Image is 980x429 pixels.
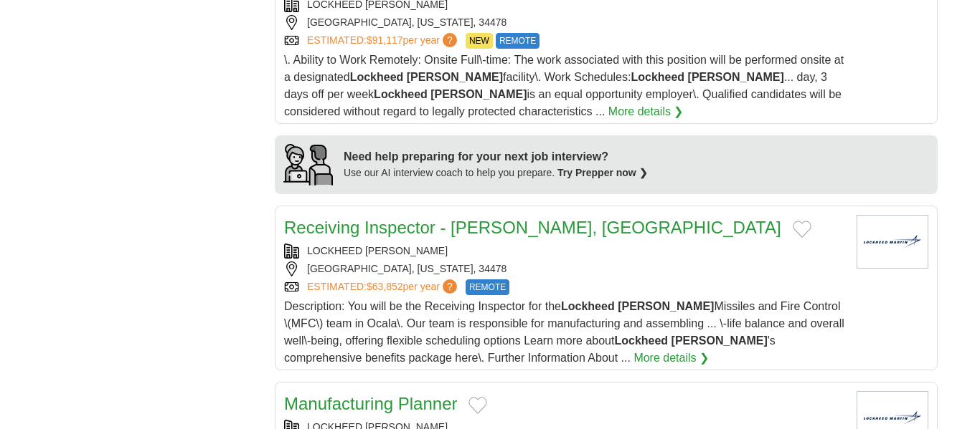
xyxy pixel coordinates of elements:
[344,148,648,165] div: Need help preparing for your next job interview?
[284,394,457,413] a: Manufacturing Planner
[307,245,448,256] a: LOCKHEED [PERSON_NAME]
[608,103,684,120] a: More details ❯
[633,350,709,367] a: More details ❯
[618,300,714,312] strong: [PERSON_NAME]
[367,281,403,292] span: $63,852
[374,88,428,100] strong: Lockheed
[430,88,527,100] strong: [PERSON_NAME]
[857,215,928,269] img: Lockheed Martin logo
[307,33,460,49] a: ESTIMATED:$91,117per year?
[631,71,684,83] strong: Lockheed
[284,54,844,117] span: \. Ability to Work Remotely: Onsite Full\-time: The work associated with this position will be pe...
[443,279,457,294] span: ?
[284,218,781,237] a: Receiving Inspector - [PERSON_NAME], [GEOGRAPHIC_DATA]
[407,71,503,83] strong: [PERSON_NAME]
[443,33,457,47] span: ?
[307,279,460,295] a: ESTIMATED:$63,852per year?
[284,261,845,276] div: [GEOGRAPHIC_DATA], [US_STATE], 34478
[688,71,784,83] strong: [PERSON_NAME]
[344,165,648,180] div: Use our AI interview coach to help you prepare.
[561,300,615,312] strong: Lockheed
[350,71,404,83] strong: Lockheed
[367,34,403,46] span: $91,117
[284,15,845,30] div: [GEOGRAPHIC_DATA], [US_STATE], 34478
[496,33,540,49] span: REMOTE
[672,334,768,347] strong: [PERSON_NAME]
[466,33,493,49] span: NEW
[468,397,487,414] button: Add to favorite jobs
[466,279,509,295] span: REMOTE
[557,167,648,178] a: Try Prepper now ❯
[793,221,811,238] button: Add to favorite jobs
[284,300,844,364] span: Description: You will be the Receiving Inspector for the Missiles and Fire Control \(MFC\) team i...
[614,334,668,347] strong: Lockheed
